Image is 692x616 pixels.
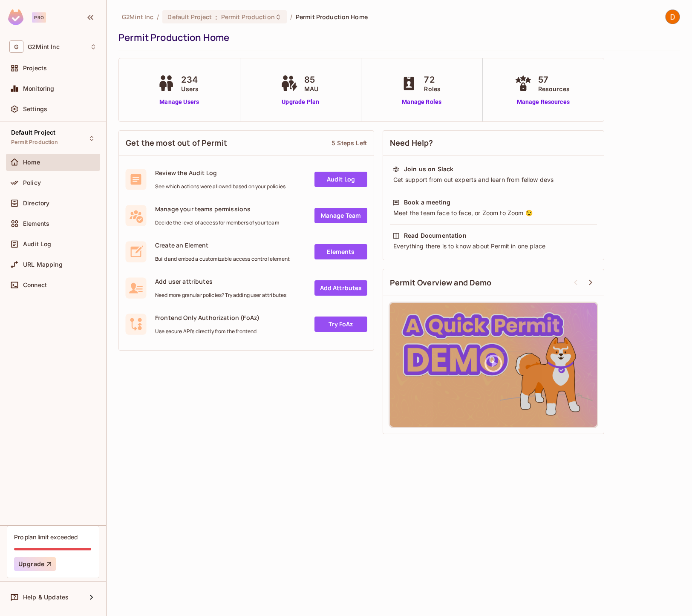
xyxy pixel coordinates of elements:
[279,98,323,107] a: Upgrade Plan
[118,31,676,44] div: Permit Production Home
[155,256,290,262] span: Build and embed a customizable access control element
[314,244,367,259] a: Elements
[23,220,49,227] span: Elements
[23,200,49,207] span: Directory
[390,277,492,288] span: Permit Overview and Demo
[23,241,51,248] span: Audit Log
[8,9,23,25] img: SReyMgAAAABJRU5ErkJggg==
[398,98,445,107] a: Manage Roles
[155,183,285,190] span: See which actions were allowed based on your policies
[296,13,368,21] span: Permit Production Home
[404,231,467,240] div: Read Documentation
[122,13,153,21] span: the active workspace
[304,84,318,93] span: MAU
[14,533,78,541] div: Pro plan limit exceeded
[157,13,159,21] li: /
[314,317,367,332] a: Try FoAz
[9,40,23,53] span: G
[221,13,275,21] span: Permit Production
[181,73,199,86] span: 234
[314,208,367,223] a: Manage Team
[167,13,212,21] span: Default Project
[215,14,218,20] span: :
[155,314,259,322] span: Frontend Only Authorization (FoAz)
[155,292,286,299] span: Need more granular policies? Try adding user attributes
[28,43,60,50] span: Workspace: G2Mint Inc
[666,10,680,24] img: Dhimitri Jorgji
[404,198,450,207] div: Book a meeting
[23,179,41,186] span: Policy
[392,209,594,217] div: Meet the team face to face, or Zoom to Zoom 😉
[126,138,227,148] span: Get the most out of Permit
[314,172,367,187] a: Audit Log
[11,139,58,146] span: Permit Production
[155,277,286,285] span: Add user attributes
[155,219,279,226] span: Decide the level of access for members of your team
[314,280,367,296] a: Add Attrbutes
[23,85,55,92] span: Monitoring
[513,98,574,107] a: Manage Resources
[23,159,40,166] span: Home
[392,242,594,250] div: Everything there is to know about Permit in one place
[290,13,292,21] li: /
[392,176,594,184] div: Get support from out experts and learn from fellow devs
[156,98,203,107] a: Manage Users
[32,12,46,23] div: Pro
[390,138,433,148] span: Need Help?
[23,106,47,112] span: Settings
[23,594,69,601] span: Help & Updates
[155,169,285,177] span: Review the Audit Log
[14,557,56,571] button: Upgrade
[424,73,441,86] span: 72
[424,84,441,93] span: Roles
[11,129,55,136] span: Default Project
[404,165,453,173] div: Join us on Slack
[181,84,199,93] span: Users
[538,84,570,93] span: Resources
[155,328,259,335] span: Use secure API's directly from the frontend
[304,73,318,86] span: 85
[23,261,63,268] span: URL Mapping
[23,65,47,72] span: Projects
[155,241,290,249] span: Create an Element
[155,205,279,213] span: Manage your teams permissions
[23,282,47,288] span: Connect
[538,73,570,86] span: 57
[332,139,367,147] div: 5 Steps Left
